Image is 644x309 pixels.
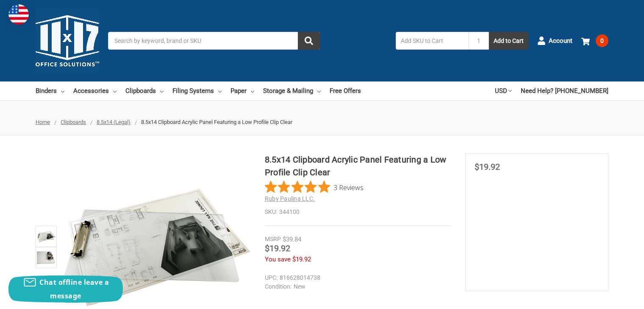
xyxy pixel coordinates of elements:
span: Account [549,36,572,46]
a: Clipboards [125,81,164,100]
button: Rated 5 out of 5 stars from 3 reviews. Jump to reviews. [265,181,364,194]
dd: New [265,282,447,291]
button: Chat offline leave a message [8,275,123,303]
span: You save [265,256,291,263]
dt: UPC: [265,273,278,282]
img: 8.5x14 Clipboard Acrylic Panel Featuring a Low Profile Clip Clear [37,248,56,267]
span: $39.84 [283,236,301,243]
a: 8.5x14 (Legal) [97,119,130,125]
dt: Condition: [265,282,291,291]
button: Add to Cart [489,32,528,50]
span: 8.5x14 Clipboard Acrylic Panel Featuring a Low Profile Clip Clear [141,119,292,125]
span: Chat offline leave a message [39,278,109,301]
span: 3 Reviews [333,181,364,194]
a: Binders [36,81,64,100]
a: Filing Systems [172,81,222,100]
a: Free Offers [330,81,361,100]
img: 11x17.com [36,9,99,73]
div: MSRP [265,235,281,244]
span: $19.92 [292,256,311,263]
dd: 344100 [265,208,451,216]
a: Need Help? [PHONE_NUMBER] [521,81,608,100]
a: Storage & Mailing [263,81,321,100]
dd: 816628014738 [265,273,447,282]
a: Home [36,119,50,125]
img: 8.5x14 Clipboard Acrylic Panel Featuring a Low Profile Clip Clear [37,227,56,246]
iframe: Google Customer Reviews [574,286,644,309]
span: $19.92 [475,162,500,172]
input: Add SKU to Cart [396,32,469,50]
a: Paper [230,81,254,100]
span: $19.92 [265,243,290,253]
img: duty and tax information for United States [8,4,29,25]
a: USD [495,81,512,100]
a: Accessories [73,81,117,100]
span: 0 [596,34,608,47]
dt: SKU: [265,208,277,216]
input: Search by keyword, brand or SKU [108,32,320,50]
a: Account [537,30,572,52]
a: 0 [581,30,608,52]
a: Ruby Paulina LLC. [265,195,315,202]
h1: 8.5x14 Clipboard Acrylic Panel Featuring a Low Profile Clip Clear [265,153,451,179]
a: Clipboards [61,119,86,125]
